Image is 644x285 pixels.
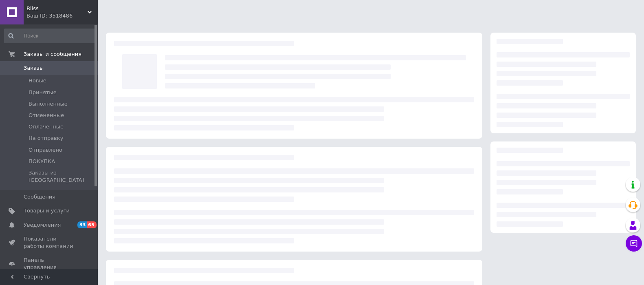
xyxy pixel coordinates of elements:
span: Отмененные [29,112,64,119]
span: Заказы и сообщения [24,51,81,58]
span: 65 [87,221,96,228]
span: Сообщения [24,193,55,201]
span: Принятые [29,89,57,96]
span: Bliss [26,5,88,12]
button: Чат с покупателем [626,235,642,252]
span: 33 [77,221,87,228]
span: Показатели работы компании [24,235,75,250]
span: Новые [29,77,46,84]
span: Оплаченные [29,123,64,130]
span: Заказы из [GEOGRAPHIC_DATA] [29,169,95,184]
span: На отправку [29,135,63,142]
span: Выполненные [29,100,68,108]
span: Уведомления [24,221,61,229]
span: Товары и услуги [24,207,70,214]
span: ПОКУПКА [29,158,55,165]
span: Панель управления [24,256,75,271]
span: Заказы [24,64,44,72]
input: Поиск [4,29,96,43]
span: Отправлено [29,146,62,154]
div: Ваш ID: 3518486 [26,12,98,20]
